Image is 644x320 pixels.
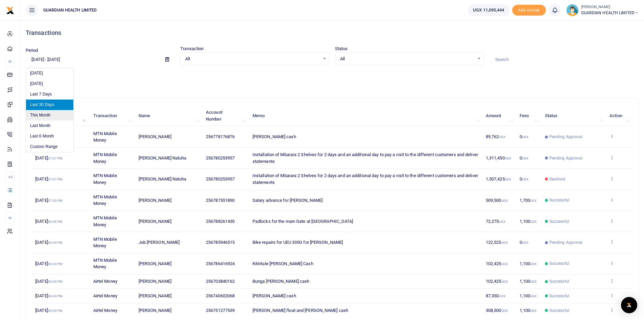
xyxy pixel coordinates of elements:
li: Last 7 Days [26,89,73,100]
small: UGX [501,262,508,266]
span: 256703840162 [206,279,235,284]
span: 0 [520,240,528,245]
span: [PERSON_NAME] Natuha [139,155,187,161]
small: 06:43 PM [48,294,63,298]
span: [DATE] [35,261,63,266]
span: 1,100 [520,279,537,284]
small: UGX [505,156,511,160]
a: Add money [512,7,546,12]
span: [DATE] [35,279,63,284]
li: Wallet ballance [465,4,512,16]
li: Last 30 Days [26,100,73,110]
small: 06:43 PM [48,280,63,283]
li: Last Month [26,121,73,131]
span: Salary advance for [PERSON_NAME] [253,198,323,203]
span: Padlocks for the main Gate at [GEOGRAPHIC_DATA] [253,219,353,224]
small: 06:45 PM [48,241,63,244]
li: Custom Range [26,142,73,152]
span: 87,350 [486,293,505,298]
span: [PERSON_NAME] [139,198,171,203]
span: Installation of Mbarara 2 Shelves for 2 days and an additional day to pay a visit to the differen... [253,173,478,185]
li: [DATE] [26,79,73,89]
th: Transaction: activate to sort column ascending [90,105,135,126]
span: [PERSON_NAME] [139,293,171,298]
span: [PERSON_NAME] cash [253,134,296,139]
span: [PERSON_NAME] Natuha [139,176,187,182]
small: UGX [530,294,536,298]
small: 06:44 PM [48,262,63,266]
small: UGX [530,262,536,266]
span: Add money [512,5,546,16]
span: 0 [520,155,528,161]
span: MTN Mobile Money [93,173,117,185]
th: Account Number: activate to sort column ascending [202,105,249,126]
small: UGX [501,199,508,202]
span: 102,425 [486,261,508,266]
h4: Transactions [26,29,639,37]
th: Action: activate to sort column ascending [606,105,633,126]
span: Airtel Money [93,308,117,313]
span: MTN Mobile Money [93,237,117,249]
p: Download [26,73,639,81]
span: [PERSON_NAME] [139,308,171,313]
span: [DATE] [35,155,63,161]
span: MTN Mobile Money [93,258,117,270]
span: 1,311,450 [486,155,511,161]
li: Toup your wallet [512,5,546,16]
span: [DATE] [35,198,63,203]
span: UGX 11,095,444 [473,7,504,14]
li: Ac [5,171,15,183]
small: UGX [501,280,508,283]
span: Declined [549,176,565,182]
span: [PERSON_NAME] float and [PERSON_NAME] cash [253,308,348,313]
small: UGX [530,199,536,202]
span: [DATE] [35,308,63,313]
img: profile-user [566,4,578,16]
span: GUARDIAN HEALTH LIMITED [581,10,639,16]
small: UGX [522,156,528,160]
small: UGX [522,241,528,244]
span: 1,507,425 [486,176,511,182]
span: [PERSON_NAME] [139,219,171,224]
small: UGX [499,294,505,298]
small: UGX [522,177,528,181]
div: Open Intercom Messenger [621,297,637,313]
a: logo-small logo-large logo-large [6,7,14,13]
span: [DATE] [35,293,63,298]
span: Successful [549,260,569,266]
span: 122,525 [486,240,508,245]
small: UGX [522,135,528,139]
small: 07:00 PM [48,199,63,202]
small: UGX [505,177,511,181]
span: 1,100 [520,219,537,224]
span: GUARDIAN HEALTH LIMITED [41,7,99,13]
span: Airtel Money [93,279,117,284]
span: [PERSON_NAME] [139,134,171,139]
small: UGX [499,135,505,139]
small: [PERSON_NAME] [581,4,639,10]
span: MTN Mobile Money [93,152,117,164]
span: Successful [549,197,569,203]
span: All [185,56,319,62]
span: 256751277539 [206,308,235,313]
a: UGX 11,095,444 [468,4,509,16]
span: [PERSON_NAME] cash [253,293,296,298]
span: 256778176876 [206,134,235,139]
small: UGX [499,220,505,223]
th: Fees: activate to sort column ascending [516,105,541,126]
a: profile-user [PERSON_NAME] GUARDIAN HEALTH LIMITED [566,4,639,16]
span: 256786416924 [206,261,235,266]
span: 0 [520,176,528,182]
span: Successful [549,307,569,314]
span: Pending Approval [549,134,583,140]
small: UGX [530,280,536,283]
li: Last 6 Month [26,131,73,142]
small: 06:46 PM [48,220,63,223]
span: MTN Mobile Money [93,215,117,227]
span: 1,100 [520,261,537,266]
span: 1,100 [520,308,537,313]
span: Bunga [PERSON_NAME] cash [253,279,309,284]
span: Pending Approval [549,155,583,161]
img: logo-small [6,6,14,15]
span: 102,425 [486,279,508,284]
